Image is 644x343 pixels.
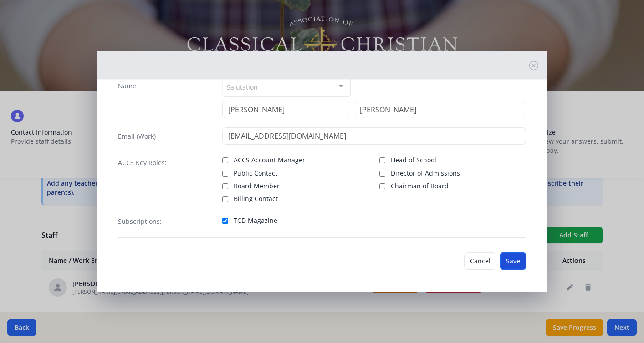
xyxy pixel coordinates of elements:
input: Board Member [222,183,228,189]
input: Chairman of Board [379,183,385,189]
label: Name [118,81,136,91]
span: Head of School [391,156,436,165]
span: Public Contact [234,169,277,178]
input: contact@site.com [222,127,526,145]
input: Billing Contact [222,196,228,202]
input: First Name [222,101,350,118]
label: Email (Work) [118,132,156,141]
button: Save [500,252,526,270]
span: Chairman of Board [391,182,449,191]
span: ACCS Account Manager [234,156,305,165]
input: ACCS Account Manager [222,157,228,163]
label: ACCS Key Roles: [118,158,167,167]
span: Board Member [234,182,280,191]
label: Subscriptions: [118,217,162,226]
span: Salutation [227,81,258,92]
input: Director of Admissions [379,171,385,177]
input: TCD Magazine [222,218,228,224]
span: TCD Magazine [234,216,277,225]
input: Last Name [354,101,526,118]
input: Public Contact [222,171,228,177]
button: Cancel [464,252,496,270]
span: Billing Contact [234,194,278,203]
input: Head of School [379,157,385,163]
span: Director of Admissions [391,169,460,178]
